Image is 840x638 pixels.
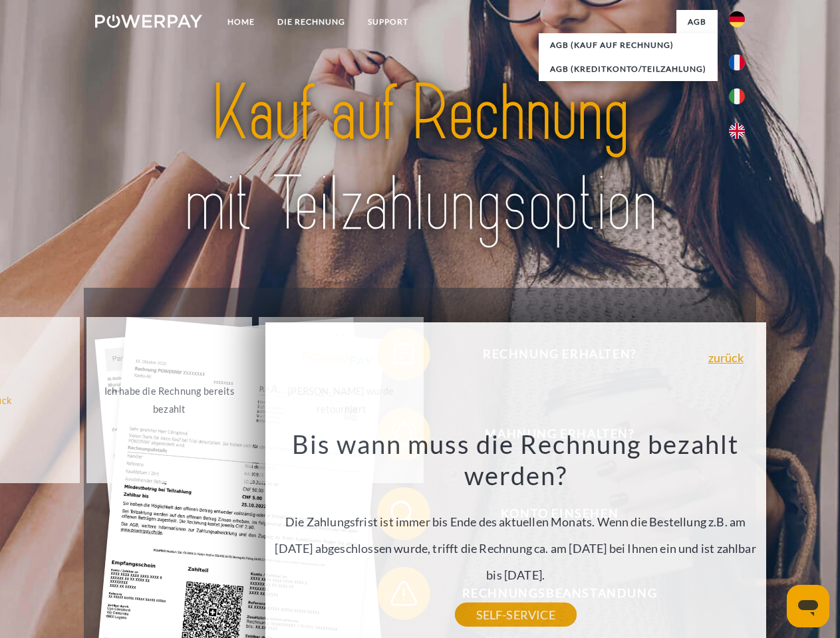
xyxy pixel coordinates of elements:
a: SUPPORT [356,10,420,34]
img: logo-powerpay-white.svg [95,15,202,28]
img: fr [729,54,745,70]
a: AGB (Kauf auf Rechnung) [539,33,718,57]
div: Ich habe die Rechnung bereits bezahlt [94,382,244,418]
a: SELF-SERVICE [455,603,577,627]
img: title-powerpay_de.svg [127,64,713,255]
a: DIE RECHNUNG [266,10,356,34]
img: en [729,123,745,139]
a: Home [216,10,266,34]
a: agb [676,10,718,34]
img: it [729,88,745,104]
a: AGB (Kreditkonto/Teilzahlung) [539,57,718,81]
h3: Bis wann muss die Rechnung bezahlt werden? [273,428,758,492]
img: de [729,11,745,27]
div: Die Zahlungsfrist ist immer bis Ende des aktuellen Monats. Wenn die Bestellung z.B. am [DATE] abg... [273,428,758,615]
iframe: Schaltfläche zum Öffnen des Messaging-Fensters [787,585,829,627]
a: zurück [708,352,744,364]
